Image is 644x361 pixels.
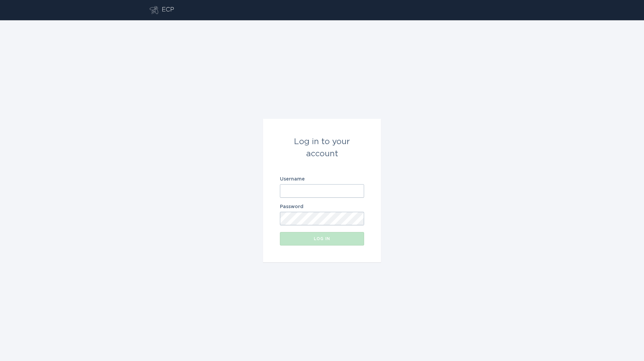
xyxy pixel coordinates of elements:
[283,237,361,241] div: Log in
[280,177,364,182] label: Username
[280,136,364,160] div: Log in to your account
[150,6,158,14] button: Go to dashboard
[162,6,174,14] div: ECP
[280,204,364,209] label: Password
[280,232,364,245] button: Log in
